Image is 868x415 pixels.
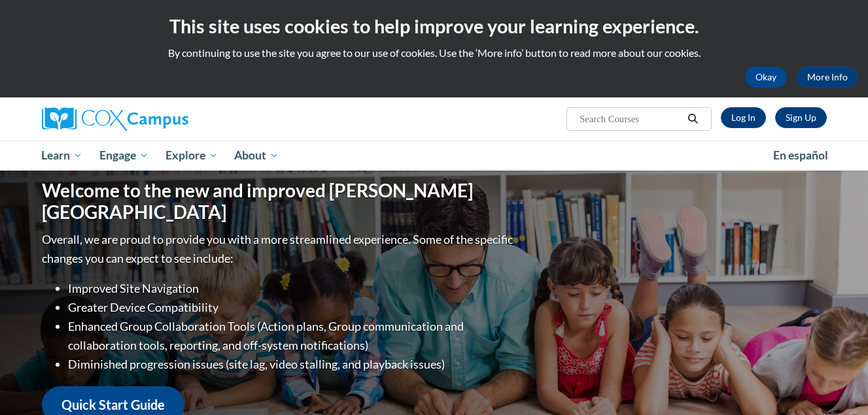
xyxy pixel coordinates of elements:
a: Learn [33,141,92,171]
a: Register [775,107,827,128]
a: About [226,141,287,171]
span: About [234,148,279,163]
a: Explore [157,141,226,171]
li: Greater Device Compatibility [68,298,516,317]
a: Log In [721,107,766,128]
span: Explore [165,148,218,163]
img: Cox Campus [42,107,188,131]
a: En español [765,142,837,169]
div: Main menu [22,141,846,171]
li: Enhanced Group Collaboration Tools (Action plans, Group communication and collaboration tools, re... [68,317,516,355]
span: En español [773,148,828,162]
li: Improved Site Navigation [68,279,516,298]
h1: Welcome to the new and improved [PERSON_NAME][GEOGRAPHIC_DATA] [42,180,516,224]
li: Diminished progression issues (site lag, video stalling, and playback issues) [68,355,516,374]
p: By continuing to use the site you agree to our use of cookies. Use the ‘More info’ button to read... [10,46,858,60]
h2: This site uses cookies to help improve your learning experience. [10,13,858,39]
span: Engage [99,148,148,163]
a: Cox Campus [42,107,290,131]
a: Engage [91,141,157,171]
span: Learn [41,148,82,163]
button: Okay [745,67,787,88]
a: More Info [797,67,858,88]
p: Overall, we are proud to provide you with a more streamlined experience. Some of the specific cha... [42,230,516,268]
input: Search Courses [578,111,683,127]
button: Search [683,111,703,127]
